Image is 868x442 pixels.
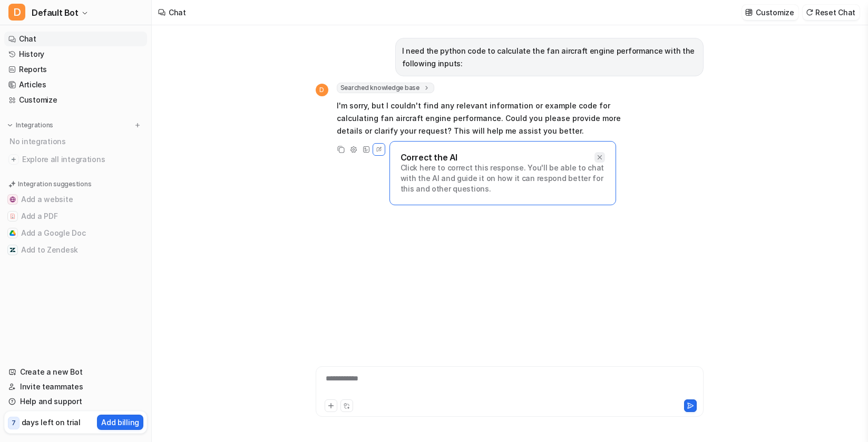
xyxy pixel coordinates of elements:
[745,8,753,16] img: customize
[4,93,147,107] a: Customize
[4,379,147,394] a: Invite teammates
[6,122,14,129] img: expand menu
[4,394,147,409] a: Help and support
[6,133,147,150] div: No integrations
[4,77,147,92] a: Articles
[803,5,860,20] button: Reset Chat
[4,365,147,379] a: Create a new Bot
[742,5,798,20] button: Customize
[337,99,645,137] p: I'm sorry, but I couldn't find any relevant information or example code for calculating fan aircr...
[4,208,147,225] button: Add a PDFAdd a PDF
[8,154,19,165] img: explore all integrations
[756,7,794,18] p: Customize
[97,415,143,430] button: Add billing
[4,152,147,167] a: Explore all integrations
[169,7,186,18] div: Chat
[402,45,697,70] p: I need the python code to calculate the fan aircraft engine performance with the following inputs:
[9,247,16,253] img: Add to Zendesk
[9,196,16,203] img: Add a website
[316,84,328,96] span: D
[401,152,457,163] p: Correct the AI
[4,120,56,130] button: Integrations
[337,83,434,93] span: Searched knowledge base
[4,191,147,208] button: Add a websiteAdd a website
[22,417,81,428] p: days left on trial
[101,417,139,428] p: Add billing
[22,151,143,168] span: Explore all integrations
[18,179,91,189] p: Integration suggestions
[4,242,147,258] button: Add to ZendeskAdd to Zendesk
[12,418,16,428] p: 7
[134,122,141,129] img: menu_add.svg
[9,213,16,219] img: Add a PDF
[4,47,147,62] a: History
[401,163,605,194] p: Click here to correct this response. You'll be able to chat with the AI and guide it on how it ca...
[4,62,147,77] a: Reports
[806,8,813,16] img: reset
[32,5,79,20] span: Default Bot
[4,225,147,242] button: Add a Google DocAdd a Google Doc
[8,4,25,21] span: D
[4,32,147,46] a: Chat
[16,121,53,129] p: Integrations
[9,230,16,236] img: Add a Google Doc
